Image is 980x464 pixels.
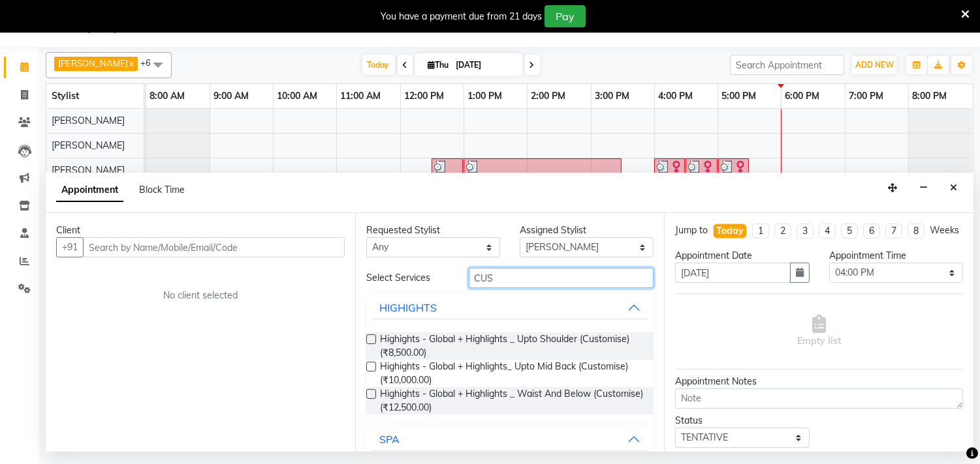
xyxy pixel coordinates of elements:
[464,87,505,106] a: 1:00 PM
[656,160,684,185] div: [PERSON_NAME], TK05, 04:00 PM-04:30 PM, Threading - Eyebrows
[592,87,633,106] a: 3:00 PM
[380,360,644,387] span: Highights - Global + Highlights_ Upto Mid Back (Customise) (₹10,000.00)
[452,55,518,75] input: 2025-09-04
[675,263,790,283] input: yyyy-mm-dd
[675,224,708,237] div: Jump to
[909,87,950,106] a: 8:00 PM
[944,178,963,198] button: Close
[752,224,769,239] li: 1
[782,87,823,106] a: 6:00 PM
[687,160,716,185] div: [PERSON_NAME], TK05, 04:30 PM-05:00 PM, Threading - Forehead
[401,87,447,106] a: 12:00 PM
[719,160,748,185] div: [PERSON_NAME], TK05, 05:00 PM-05:30 PM, Threading - [GEOGRAPHIC_DATA]/[GEOGRAPHIC_DATA]
[829,249,963,263] div: Appointment Time
[379,300,437,315] div: HIGHIGHTS
[146,87,188,106] a: 8:00 AM
[139,184,185,196] span: Block Time
[465,160,620,185] div: [PERSON_NAME], TK01, 01:00 PM-03:30 PM, Threading - Eyebrows,Waxing - Peel Off Waxing - Sidelocks...
[819,224,836,239] li: 4
[56,224,345,237] div: Client
[675,249,809,263] div: Appointment Date
[371,296,649,319] button: HIGHIGHTS
[730,55,844,75] input: Search Appointment
[718,87,759,106] a: 5:00 PM
[56,179,123,202] span: Appointment
[520,224,654,237] div: Assigned Stylist
[774,224,791,239] li: 2
[716,224,744,238] div: Today
[797,224,814,239] li: 3
[210,87,252,106] a: 9:00 AM
[58,58,128,68] span: [PERSON_NAME]
[379,431,400,447] div: SPA
[425,60,452,70] span: Thu
[52,115,125,126] span: [PERSON_NAME]
[83,237,345,257] input: Search by Name/Mobile/Email/Code
[87,289,313,302] div: No client selected
[356,271,459,285] div: Select Services
[366,224,500,237] div: Requested Stylist
[846,87,887,106] a: 7:00 PM
[675,414,809,428] div: Status
[52,139,125,151] span: [PERSON_NAME]
[433,160,462,185] div: [PERSON_NAME], TK01, 12:30 PM-01:00 PM, Waxing - Peel Off Waxing - Sidelocks
[855,60,894,70] span: ADD NEW
[655,87,696,106] a: 4:00 PM
[852,56,897,74] button: ADD NEW
[863,224,880,239] li: 6
[52,90,79,102] span: Stylist
[885,224,902,239] li: 7
[140,57,161,68] span: +6
[908,224,925,239] li: 8
[797,315,841,348] span: Empty list
[337,87,384,106] a: 11:00 AM
[274,87,321,106] a: 10:00 AM
[381,10,542,23] div: You have a payment due from 21 days
[528,87,569,106] a: 2:00 PM
[128,58,134,68] a: x
[675,375,963,388] div: Appointment Notes
[380,332,644,360] span: Highights - Global + Highlights _ Upto Shoulder (Customise) (₹8,500.00)
[930,224,959,237] div: Weeks
[52,164,125,176] span: [PERSON_NAME]
[380,387,644,414] span: Highights - Global + Highlights _ Waist And Below (Customise) (₹12,500.00)
[841,224,858,239] li: 5
[362,55,395,75] span: Today
[469,268,654,288] input: Search by service name
[56,237,84,257] button: +91
[545,5,586,27] button: Pay
[371,428,649,451] button: SPA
